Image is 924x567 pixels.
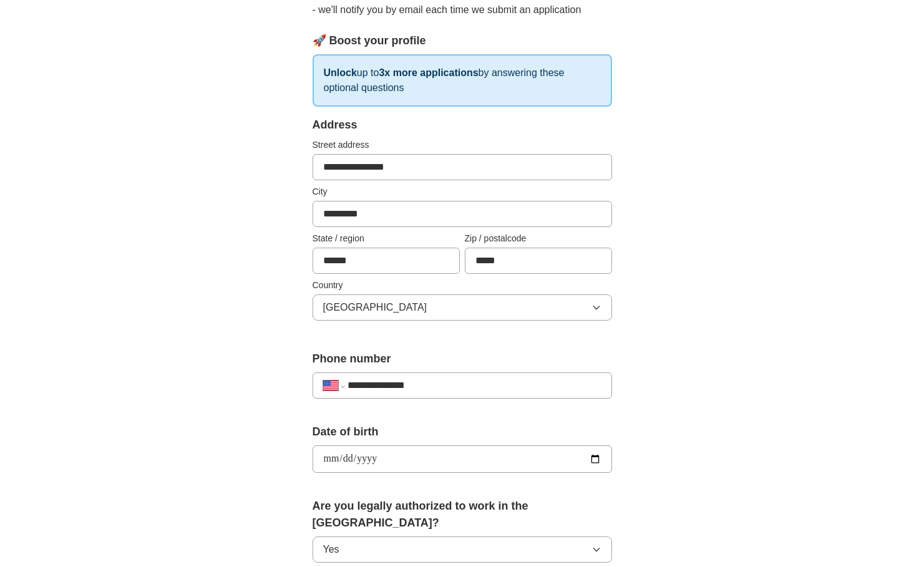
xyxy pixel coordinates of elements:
[313,536,612,563] button: Yes
[313,185,612,198] label: City
[313,424,612,440] label: Date of birth
[323,300,427,315] span: [GEOGRAPHIC_DATA]
[313,279,612,292] label: Country
[324,67,357,78] strong: Unlock
[313,232,460,245] label: State / region
[313,32,612,49] div: 🚀 Boost your profile
[313,138,612,152] label: Street address
[379,67,478,78] strong: 3x more applications
[313,117,612,133] div: Address
[465,232,612,245] label: Zip / postalcode
[323,542,339,557] span: Yes
[313,498,612,531] label: Are you legally authorized to work in the [GEOGRAPHIC_DATA]?
[313,54,612,107] p: up to by answering these optional questions
[313,351,612,367] label: Phone number
[313,294,612,321] button: [GEOGRAPHIC_DATA]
